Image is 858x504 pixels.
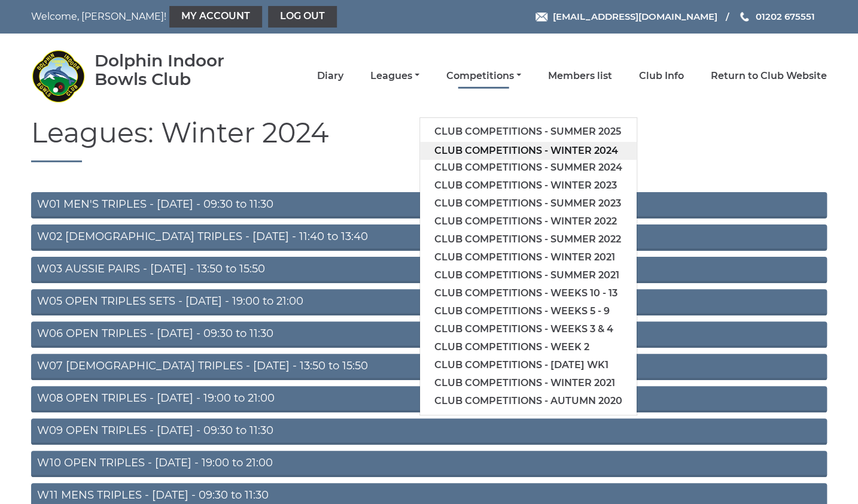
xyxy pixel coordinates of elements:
a: Return to Club Website [711,69,827,83]
div: Dolphin Indoor Bowls Club [95,51,259,89]
a: W09 OPEN TRIPLES - [DATE] - 09:30 to 11:30 [31,418,827,445]
img: Phone us [740,12,749,22]
a: Club competitions - Summer 2023 [420,195,637,212]
ul: Competitions [419,117,637,415]
span: [EMAIL_ADDRESS][DOMAIN_NAME] [553,11,717,22]
a: Club competitions - Winter 2023 [420,177,637,195]
a: Members list [548,69,612,83]
a: Club competitions - Weeks 10 - 13 [420,284,637,302]
a: Club competitions - Winter 2021 [420,374,637,392]
a: W07 [DEMOGRAPHIC_DATA] TRIPLES - [DATE] - 13:50 to 15:50 [31,354,827,380]
a: Diary [317,69,343,83]
a: My Account [169,6,262,28]
a: Phone us 01202 675551 [738,10,815,23]
a: W06 OPEN TRIPLES - [DATE] - 09:30 to 11:30 [31,321,827,348]
a: Club competitions - Week 2 [420,338,637,356]
a: Club competitions - Weeks 5 - 9 [420,302,637,320]
a: Club competitions - Summer 2025 [420,123,637,141]
a: Club competitions - Summer 2022 [420,230,637,248]
a: Log out [268,6,337,28]
a: Club competitions - Weeks 3 & 4 [420,320,637,338]
a: Club competitions - Autumn 2020 [420,392,637,410]
h1: Leagues: Winter 2024 [31,118,827,162]
a: Leagues [370,69,419,83]
a: Club competitions - Winter 2024 [420,142,637,160]
img: Dolphin Indoor Bowls Club [31,49,85,103]
a: W10 OPEN TRIPLES - [DATE] - 19:00 to 21:00 [31,451,827,477]
a: W03 AUSSIE PAIRS - [DATE] - 13:50 to 15:50 [31,257,827,283]
a: Club Info [639,69,684,83]
a: Club competitions - [DATE] wk1 [420,356,637,374]
img: Email [536,13,547,22]
a: W02 [DEMOGRAPHIC_DATA] TRIPLES - [DATE] - 11:40 to 13:40 [31,224,827,251]
a: Club competitions - Winter 2021 [420,248,637,266]
a: Competitions [446,69,521,83]
a: Club competitions - Winter 2022 [420,212,637,230]
span: 01202 675551 [756,11,815,22]
a: Club competitions - Summer 2024 [420,159,637,177]
nav: Welcome, [PERSON_NAME]! [31,6,352,28]
a: W05 OPEN TRIPLES SETS - [DATE] - 19:00 to 21:00 [31,289,827,315]
a: W01 MEN'S TRIPLES - [DATE] - 09:30 to 11:30 [31,192,827,218]
a: Club competitions - Summer 2021 [420,266,637,284]
a: W08 OPEN TRIPLES - [DATE] - 19:00 to 21:00 [31,386,827,412]
a: Email [EMAIL_ADDRESS][DOMAIN_NAME] [536,10,717,23]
